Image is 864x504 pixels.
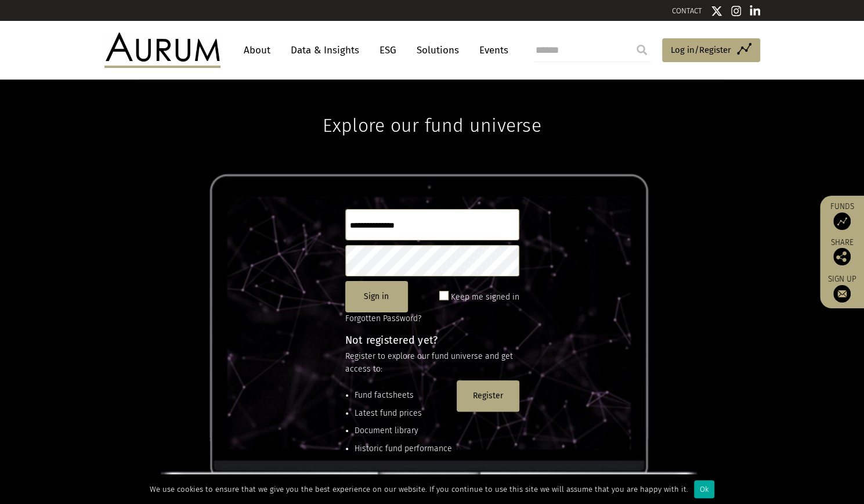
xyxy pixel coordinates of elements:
[345,314,421,323] a: Forgotten Password?
[671,43,731,57] span: Log in/Register
[826,201,858,230] a: Funds
[355,389,452,402] li: Fund factsheets
[355,424,452,437] li: Document library
[826,274,858,303] a: Sign up
[662,38,760,63] a: Log in/Register
[457,380,519,412] button: Register
[323,80,541,136] h1: Explore our fund universe
[826,239,858,265] div: Share
[833,248,851,265] img: Share this post
[672,6,702,15] a: CONTACT
[285,39,365,61] a: Data & Insights
[355,407,452,420] li: Latest fund prices
[355,442,452,455] li: Historic fund performance
[833,213,851,230] img: Access Funds
[630,38,653,62] input: Submit
[451,290,519,304] label: Keep me signed in
[374,39,402,61] a: ESG
[694,480,714,498] div: Ok
[473,39,508,61] a: Events
[345,350,519,376] p: Register to explore our fund universe and get access to:
[731,5,742,17] img: Instagram icon
[104,33,220,67] img: Aurum
[833,285,851,303] img: Sign up to our newsletter
[750,5,760,17] img: Linkedin icon
[711,5,722,17] img: Twitter icon
[411,39,465,61] a: Solutions
[345,281,408,312] button: Sign in
[238,39,276,61] a: About
[345,335,519,345] h4: Not registered yet?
